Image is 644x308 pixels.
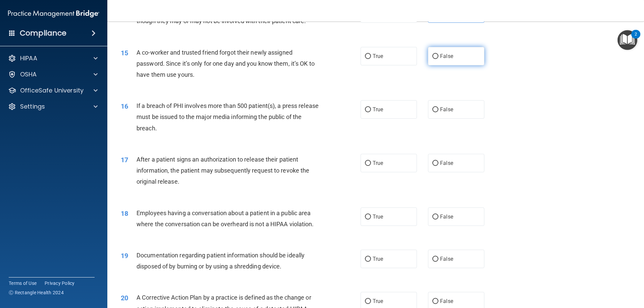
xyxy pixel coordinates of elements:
a: Terms of Use [9,280,37,287]
span: 17 [121,156,128,164]
input: False [432,107,438,112]
span: True [373,160,383,166]
span: 16 [121,102,128,110]
span: False [440,256,453,262]
input: True [365,299,371,304]
span: After a patient signs an authorization to release their patient information, the patient may subs... [137,156,309,185]
span: 15 [121,49,128,57]
span: Documentation regarding patient information should be ideally disposed of by burning or by using ... [137,252,305,270]
input: True [365,54,371,59]
p: Settings [20,103,45,111]
a: HIPAA [8,54,98,62]
span: Employees having a conversation about a patient in a public area where the conversation can be ov... [137,209,314,228]
input: False [432,54,438,59]
span: False [440,160,453,166]
span: True [373,213,383,220]
input: True [365,257,371,262]
span: True [373,256,383,262]
span: True [373,298,383,304]
span: 18 [121,209,128,218]
span: True [373,53,383,59]
div: 2 [635,34,637,43]
input: False [432,161,438,166]
input: False [432,257,438,262]
p: OfficeSafe University [20,86,84,95]
h4: Compliance [20,28,66,38]
input: False [432,214,438,220]
a: OfficeSafe University [8,86,98,95]
p: HIPAA [20,54,37,62]
input: True [365,161,371,166]
a: Settings [8,103,98,111]
span: A co-worker and trusted friend forgot their newly assigned password. Since it’s only for one day ... [137,49,315,78]
span: 20 [121,294,128,302]
input: True [365,107,371,112]
iframe: Drift Widget Chat Controller [610,262,636,287]
button: Open Resource Center, 2 new notifications [618,30,637,50]
a: Privacy Policy [45,280,75,287]
span: False [440,298,453,304]
span: 19 [121,252,128,260]
input: False [432,299,438,304]
input: True [365,214,371,220]
span: True [373,106,383,113]
p: OSHA [20,70,37,78]
span: False [440,106,453,113]
span: False [440,213,453,220]
span: If a breach of PHI involves more than 500 patient(s), a press release must be issued to the major... [137,102,319,131]
span: Ⓒ Rectangle Health 2024 [9,289,64,296]
span: False [440,53,453,59]
img: PMB logo [8,7,99,20]
a: OSHA [8,70,98,78]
